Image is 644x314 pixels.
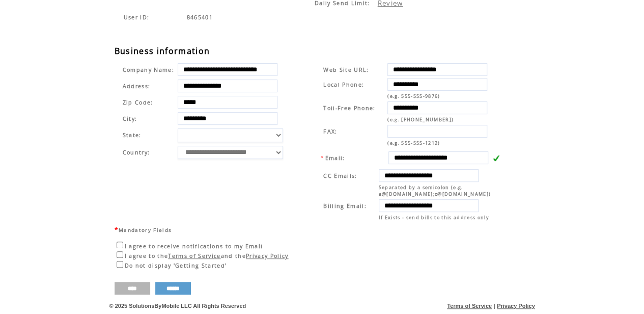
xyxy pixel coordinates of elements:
span: Indicates the agent code for sign up page with sales agent or reseller tracking code [124,14,150,21]
span: Company Name: [123,66,174,73]
span: Separated by a semicolon (e.g. a@[DOMAIN_NAME];c@[DOMAIN_NAME]) [379,184,491,197]
span: Zip Code: [123,99,153,106]
span: State: [123,132,174,139]
span: | [493,303,495,309]
span: If Exists - send bills to this address only [379,214,489,221]
a: Terms of Service [447,303,492,309]
a: Privacy Policy [246,252,289,259]
span: Country: [123,149,150,156]
span: Indicates the agent code for sign up page with sales agent or reseller tracking code [187,14,213,21]
span: Web Site URL: [323,66,369,73]
span: CC Emails: [323,172,357,179]
span: (e.g. 555-555-1212) [387,140,440,146]
img: v.gif [492,154,499,162]
span: Mandatory Fields [119,226,172,233]
a: Terms of Service [168,252,220,259]
span: Do not display 'Getting Started' [125,262,227,269]
span: Toll-Free Phone: [323,104,375,112]
span: and the [221,252,246,259]
span: Business information [115,45,210,57]
span: I agree to receive notifications to my Email [125,243,263,250]
span: Email: [325,154,345,162]
span: FAX: [323,128,337,135]
span: Address: [123,83,151,90]
span: (e.g. [PHONE_NUMBER]) [387,116,454,123]
span: I agree to the [125,252,169,259]
span: © 2025 SolutionsByMobile LLC All Rights Reserved [109,303,246,309]
a: Privacy Policy [497,303,535,309]
span: (e.g. 555-555-9876) [387,93,440,99]
span: Billing Email: [323,202,367,210]
span: Local Phone: [323,81,364,88]
span: City: [123,115,137,122]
